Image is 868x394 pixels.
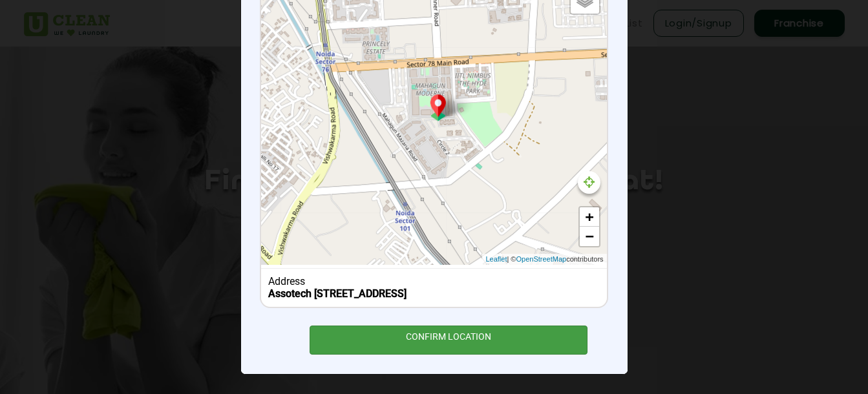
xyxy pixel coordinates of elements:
[482,254,606,265] div: | © contributors
[516,254,566,265] a: OpenStreetMap
[580,207,599,227] a: Zoom in
[268,275,600,287] div: Address
[268,287,407,300] b: Assotech [STREET_ADDRESS]
[580,227,599,246] a: Zoom out
[310,326,588,355] div: CONFIRM LOCATION
[485,254,507,265] a: Leaflet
